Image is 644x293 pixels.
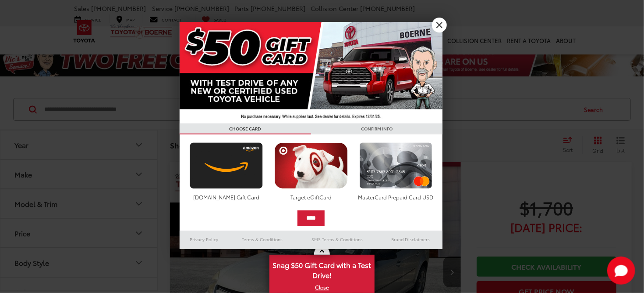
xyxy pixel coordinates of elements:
[296,234,379,245] a: SMS Terms & Conditions
[311,123,442,134] h3: CONFIRM INFO
[272,193,350,201] div: Target eGiftCard
[379,234,442,245] a: Brand Disclaimers
[180,234,229,245] a: Privacy Policy
[229,234,296,245] a: Terms & Conditions
[180,22,442,123] img: 42635_top_851395.jpg
[357,142,435,189] img: mastercard.png
[357,193,435,201] div: MasterCard Prepaid Card USD
[272,142,350,189] img: targetcard.png
[180,123,311,134] h3: CHOOSE CARD
[188,193,265,201] div: [DOMAIN_NAME] Gift Card
[270,256,374,282] span: Snag $50 Gift Card with a Test Drive!
[607,257,635,285] button: Toggle Chat Window
[188,142,265,189] img: amazoncard.png
[607,257,635,285] svg: Start Chat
